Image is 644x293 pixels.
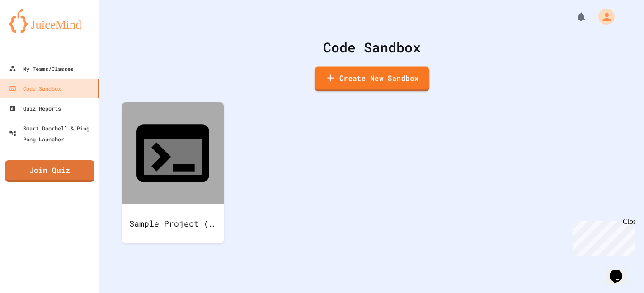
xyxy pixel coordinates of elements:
div: Smart Doorbell & Ping Pong Launcher [9,123,96,144]
img: logo-orange.svg [9,9,90,33]
div: Code Sandbox [9,83,61,94]
a: Sample Project (Poker) [122,102,224,243]
iframe: chat widget [606,257,635,284]
iframe: chat widget [569,218,635,256]
div: My Account [589,6,617,27]
div: My Teams/Classes [9,63,74,74]
div: Sample Project (Poker) [122,204,224,243]
div: My Notifications [559,9,589,24]
div: Chat with us now!Close [4,4,62,57]
a: Create New Sandbox [315,67,429,92]
div: Quiz Reports [9,103,61,114]
a: Join Quiz [5,160,94,182]
div: Code Sandbox [122,37,621,57]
